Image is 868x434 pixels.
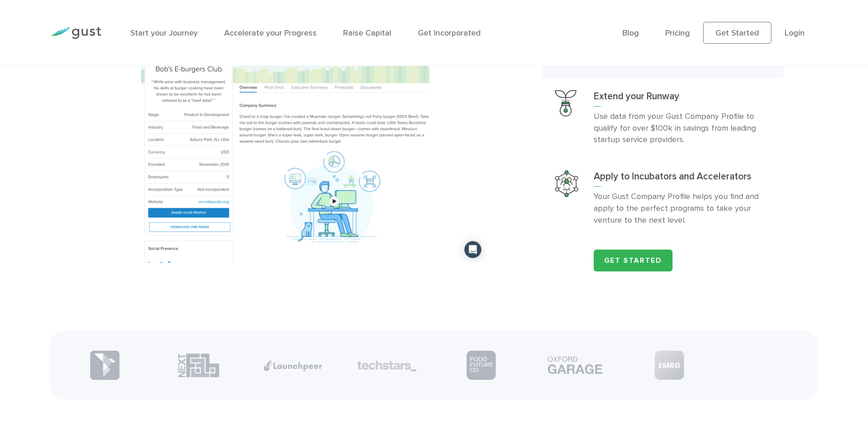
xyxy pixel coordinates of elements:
[50,27,101,39] img: Gust Logo
[130,28,198,38] a: Start your Journey
[543,158,783,239] a: Apply To Incubators And AcceleratorsApply to Incubators and AcceleratorsYour Gust Company Profile...
[594,191,771,226] p: Your Gust Company Profile helps you find and apply to the perfect programs to take your venture t...
[263,360,323,372] img: Partner
[785,28,805,38] a: Login
[594,170,771,187] h3: Apply to Incubators and Accelerators
[343,28,391,38] a: Raise Capital
[594,111,771,146] p: Use data from your Gust Company Profile to qualify for over $100k in savings from leading startup...
[594,250,673,271] a: Get Started
[594,90,771,107] h3: Extend your Runway
[357,361,416,372] img: Partner
[555,90,576,117] img: Extend Your Runway
[655,351,684,380] img: Partner
[224,28,317,38] a: Accelerate your Progress
[545,354,605,377] img: Partner
[467,351,496,380] img: Partner
[543,78,783,158] a: Extend Your RunwayExtend your RunwayUse data from your Gust Company Profile to qualify for over $...
[90,350,120,380] img: Partner
[622,28,639,38] a: Blog
[178,353,219,378] img: Partner
[703,22,771,44] a: Get Started
[555,170,579,197] img: Apply To Incubators And Accelerators
[418,28,481,38] a: Get Incorporated
[665,28,690,38] a: Pricing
